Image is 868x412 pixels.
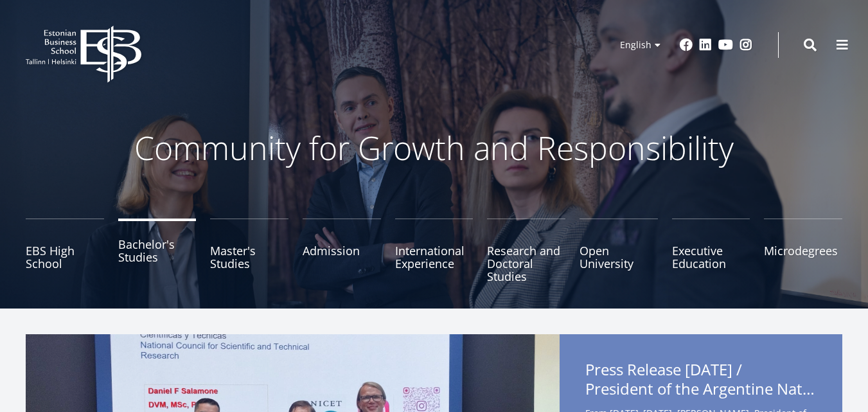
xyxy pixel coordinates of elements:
[487,219,565,283] a: Research and Doctoral Studies
[699,39,712,51] a: Linkedin
[672,219,750,283] a: Executive Education
[680,39,693,51] a: Facebook
[718,39,733,51] a: Youtube
[26,219,104,283] a: EBS High School
[303,219,381,283] a: Admission
[764,219,842,283] a: Microdegrees
[580,219,658,283] a: Open University
[118,219,197,283] a: Bachelor's Studies
[740,39,752,51] a: Instagram
[210,219,288,283] a: Master's Studies
[585,360,817,402] span: Press Release [DATE] /
[94,129,775,167] p: Community for Growth and Responsibility
[395,219,474,283] a: International Experience
[585,379,817,399] span: President of the Argentine National Scientific Agency [PERSON_NAME] Visits [GEOGRAPHIC_DATA]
